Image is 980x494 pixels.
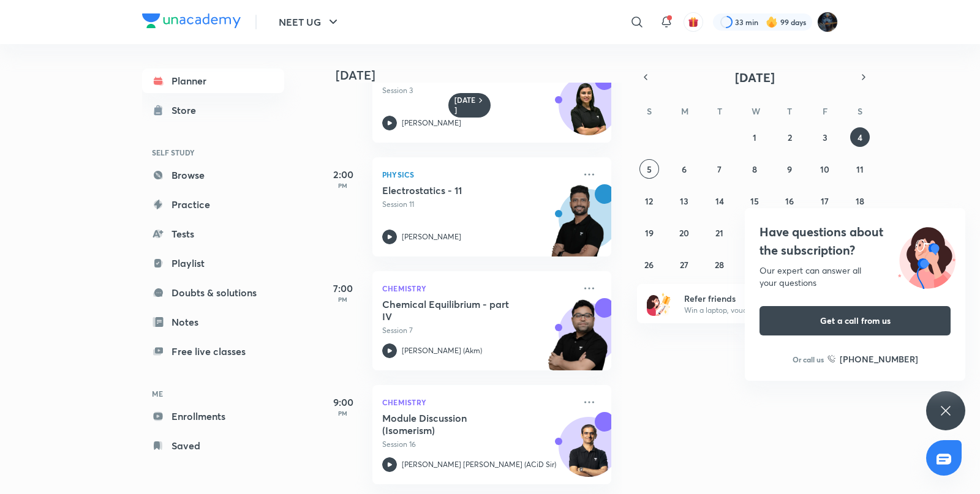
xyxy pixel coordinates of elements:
abbr: October 3, 2025 [823,132,827,143]
a: Store [142,98,284,122]
button: October 21, 2025 [710,223,729,242]
p: [PERSON_NAME] [402,231,461,242]
button: October 12, 2025 [639,191,659,211]
p: [PERSON_NAME] [PERSON_NAME] (ACiD Sir) [402,459,556,470]
button: October 9, 2025 [780,159,799,179]
h4: [DATE] [336,68,624,83]
button: October 17, 2025 [815,191,835,211]
abbr: October 4, 2025 [858,132,862,143]
a: Notes [142,310,284,334]
abbr: October 7, 2025 [717,163,722,175]
a: Playlist [142,251,284,275]
span: [DATE] [735,69,775,86]
h5: 7:00 [318,281,367,296]
a: Enrollments [142,404,284,429]
abbr: Monday [681,105,688,117]
button: October 5, 2025 [639,159,659,179]
img: unacademy [544,184,611,269]
h6: ME [142,383,284,404]
p: [PERSON_NAME] [402,118,461,129]
abbr: October 20, 2025 [679,227,689,239]
img: referral [647,291,671,316]
abbr: October 16, 2025 [785,195,794,207]
abbr: Sunday [647,105,652,117]
abbr: October 27, 2025 [680,259,688,271]
abbr: October 1, 2025 [753,132,756,143]
abbr: Wednesday [752,105,760,117]
h5: 9:00 [318,395,367,410]
abbr: October 14, 2025 [715,195,724,207]
a: Saved [142,433,284,458]
abbr: October 2, 2025 [788,132,792,143]
abbr: Thursday [787,105,792,117]
img: Avatar [559,424,618,482]
button: October 6, 2025 [674,159,694,179]
img: ttu_illustration_new.svg [888,223,965,289]
button: October 19, 2025 [639,223,659,242]
abbr: October 8, 2025 [752,163,757,175]
button: October 14, 2025 [710,191,729,211]
a: Practice [142,192,284,217]
p: Session 7 [382,325,575,336]
a: Browse [142,163,284,187]
button: October 7, 2025 [710,159,729,179]
button: October 16, 2025 [780,191,799,211]
button: October 1, 2025 [745,127,764,147]
abbr: October 5, 2025 [647,163,652,175]
button: October 28, 2025 [710,255,729,274]
h6: [DATE] [454,95,476,115]
h6: [PHONE_NUMBER] [840,353,918,365]
h5: 2:00 [318,167,367,182]
p: Session 11 [382,199,575,210]
p: Or call us [793,354,824,365]
button: NEET UG [271,10,348,34]
h4: Have questions about the subscription? [759,223,951,260]
button: October 8, 2025 [745,159,764,179]
p: Session 3 [382,85,575,96]
h5: Electrostatics - 11 [382,184,535,196]
abbr: Friday [823,105,827,117]
button: October 4, 2025 [850,127,870,147]
h5: Chemical Equilibrium - part IV [382,298,535,323]
abbr: October 15, 2025 [750,195,759,207]
button: October 10, 2025 [815,159,835,179]
abbr: October 21, 2025 [715,227,723,239]
a: Tests [142,222,284,246]
img: Company Logo [142,13,241,28]
img: streak [766,16,778,28]
button: [DATE] [654,69,855,86]
abbr: October 17, 2025 [821,195,829,207]
p: Win a laptop, vouchers & more [684,305,835,316]
abbr: October 13, 2025 [680,195,688,207]
a: Free live classes [142,339,284,364]
button: October 20, 2025 [674,223,694,242]
abbr: October 9, 2025 [787,163,792,175]
p: PM [318,296,367,303]
button: October 11, 2025 [850,159,870,179]
abbr: October 11, 2025 [856,163,864,175]
button: October 18, 2025 [850,191,870,211]
button: October 26, 2025 [639,255,659,274]
p: Chemistry [382,281,575,296]
button: October 27, 2025 [674,255,694,274]
button: Get a call from us [759,306,951,335]
abbr: October 10, 2025 [820,163,829,175]
abbr: October 12, 2025 [645,195,653,207]
h6: Refer friends [684,292,835,305]
abbr: October 19, 2025 [645,227,654,239]
abbr: Saturday [858,105,862,117]
button: October 3, 2025 [815,127,835,147]
p: PM [318,410,367,417]
p: Physics [382,167,575,182]
p: [PERSON_NAME] (Akm) [402,345,482,356]
abbr: October 28, 2025 [715,259,724,271]
abbr: October 6, 2025 [682,163,687,175]
img: avatar [688,17,699,28]
abbr: October 26, 2025 [644,259,654,271]
h5: Module Discussion (Isomerism) [382,412,535,436]
p: Session 16 [382,439,575,450]
p: PM [318,182,367,189]
button: October 15, 2025 [745,191,764,211]
img: Purnima Sharma [817,12,838,32]
div: Store [171,103,203,118]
